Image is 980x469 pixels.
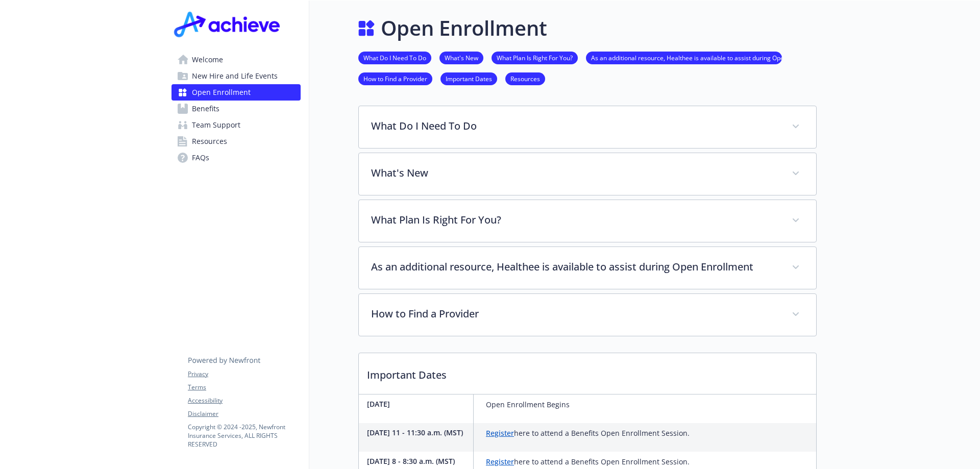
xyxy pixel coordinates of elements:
a: Register [486,457,514,466]
p: here to attend a Benefits Open Enrollment Session. [486,456,690,468]
div: As an additional resource, Healthee is available to assist during Open Enrollment [359,247,816,289]
h1: Open Enrollment [381,13,547,43]
span: New Hire and Life Events [192,68,278,84]
span: Welcome [192,52,223,68]
a: How to Find a Provider [358,73,432,83]
a: Resources [171,133,301,150]
p: Copyright © 2024 - 2025 , Newfront Insurance Services, ALL RIGHTS RESERVED [188,423,300,449]
p: [DATE] 8 - 8:30 a.m. (MST) [367,456,469,466]
p: As an additional resource, Healthee is available to assist during Open Enrollment [371,259,779,275]
a: New Hire and Life Events [171,68,301,84]
a: Accessibility [188,396,300,405]
a: Resources [505,73,545,83]
a: Register [486,428,514,438]
a: Benefits [171,101,301,117]
p: What Plan Is Right For You? [371,212,779,228]
a: What Do I Need To Do [358,53,431,62]
a: Terms [188,383,300,392]
p: Important Dates [359,353,816,391]
a: Privacy [188,369,300,379]
span: Team Support [192,117,240,133]
a: Disclaimer [188,409,300,418]
a: As an additional resource, Healthee is available to assist during Open Enrollment [586,53,782,62]
p: What Do I Need To Do [371,118,779,134]
span: FAQs [192,150,209,166]
p: Open Enrollment Begins [486,399,570,411]
p: here to attend a Benefits Open Enrollment Session. [486,427,690,439]
p: What's New [371,165,779,181]
a: Important Dates [440,73,497,83]
div: What Plan Is Right For You? [359,200,816,242]
div: What's New [359,153,816,195]
span: Open Enrollment [192,84,251,101]
a: Team Support [171,117,301,133]
span: Benefits [192,101,219,117]
a: FAQs [171,150,301,166]
p: [DATE] 11 - 11:30 a.m. (MST) [367,427,469,438]
p: [DATE] [367,399,469,409]
a: What Plan Is Right For You? [492,53,578,62]
div: How to Find a Provider [359,294,816,336]
div: What Do I Need To Do [359,106,816,148]
span: Resources [192,133,227,150]
a: Welcome [171,52,301,68]
p: How to Find a Provider [371,306,779,322]
a: What's New [439,53,483,62]
a: Open Enrollment [171,84,301,101]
